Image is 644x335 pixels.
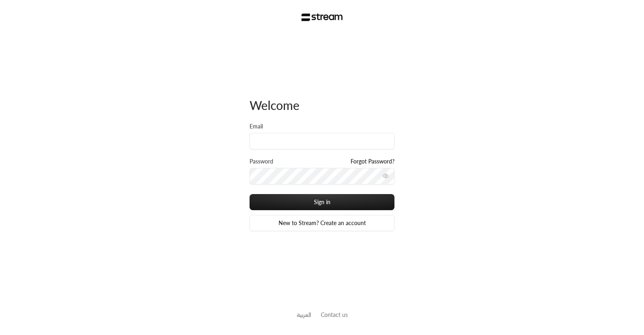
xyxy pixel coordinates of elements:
a: Contact us [321,311,348,318]
button: Contact us [321,310,348,319]
label: Password [250,157,273,165]
label: Email [250,122,263,130]
a: العربية [297,307,311,322]
a: New to Stream? Create an account [250,215,394,231]
img: Stream Logo [301,13,343,21]
span: Welcome [250,98,299,112]
button: toggle password visibility [379,170,392,182]
a: Forgot Password? [351,157,394,165]
button: Sign in [250,194,394,210]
